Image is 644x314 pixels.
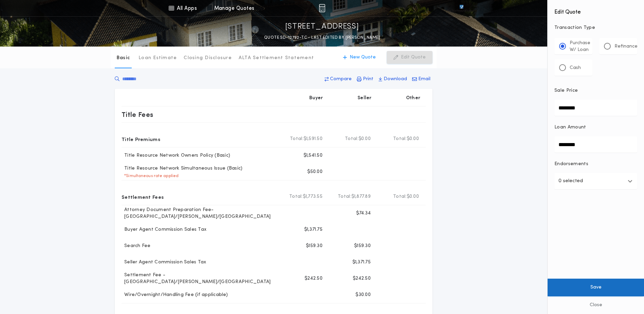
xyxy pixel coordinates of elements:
[447,5,476,12] img: vs-icon
[305,275,323,282] p: $242.50
[407,136,419,142] span: $0.00
[338,193,351,200] b: Total:
[358,136,371,142] span: $0.00
[407,193,419,200] span: $0.00
[116,55,130,62] p: Basic
[355,73,375,85] button: Print
[554,100,637,116] input: Sale Price
[290,136,303,142] b: Total:
[376,73,409,85] button: Download
[352,259,371,266] p: $1,371.75
[554,173,637,189] button: 0 selected
[289,193,303,200] b: Total:
[345,136,358,142] b: Total:
[303,193,323,200] span: $1,773.55
[264,34,380,41] p: QUOTE SD-12792-TC - LAST EDITED BY [PERSON_NAME]
[554,24,637,31] p: Transaction Type
[554,87,578,94] p: Sale Price
[303,152,323,159] p: $1,541.50
[363,76,373,83] p: Print
[122,226,206,233] p: Buyer Agent Commission Sales Tax
[122,207,280,220] p: Attorney Document Preparation Fee-[GEOGRAPHIC_DATA]/[PERSON_NAME]/[GEOGRAPHIC_DATA]
[350,54,376,61] p: New Quote
[614,43,638,50] p: Refinance
[353,275,371,282] p: $242.50
[122,272,280,285] p: Settlement Fee - [GEOGRAPHIC_DATA]/[PERSON_NAME]/[GEOGRAPHIC_DATA]
[554,136,637,153] input: Loan Amount
[309,95,323,102] p: Buyer
[357,95,372,102] p: Seller
[387,51,433,64] button: Edit Quote
[554,161,637,168] p: Endorsements
[122,165,242,172] p: Title Resource Network Simultaneous Issue (Basic)
[122,259,206,266] p: Seller Agent Commission Sales Tax
[554,4,637,16] h4: Edit Quote
[239,55,314,62] p: ALTA Settlement Statement
[122,292,228,298] p: Wire/Overnight/Handling Fee (if applicable)
[351,193,371,200] span: $1,877.89
[139,55,177,62] p: Loan Estimate
[354,243,371,249] p: $159.30
[548,296,644,314] button: Close
[356,210,371,217] p: $74.34
[330,76,352,83] p: Compare
[303,136,323,142] span: $1,591.50
[122,243,151,249] p: Search Fee
[384,76,407,83] p: Download
[307,169,323,175] p: $50.00
[410,73,433,85] button: Email
[401,54,426,61] p: Edit Quote
[304,226,323,233] p: $1,371.75
[122,191,164,202] p: Settlement Fees
[570,40,590,53] p: Purchase W/ Loan
[570,65,581,71] p: Cash
[184,55,232,62] p: Closing Disclosure
[122,134,160,144] p: Title Premiums
[122,109,153,120] p: Title Fees
[336,51,383,64] button: New Quote
[554,124,586,131] p: Loan Amount
[558,177,583,185] p: 0 selected
[393,136,407,142] b: Total:
[122,152,230,159] p: Title Resource Network Owners Policy (Basic)
[306,243,323,249] p: $159.30
[122,173,179,179] p: * Simultaneous rate applied
[393,193,407,200] b: Total:
[323,73,354,85] button: Compare
[548,279,644,296] button: Save
[319,4,325,12] img: img
[406,95,420,102] p: Other
[418,76,430,83] p: Email
[355,292,371,298] p: $30.00
[285,21,359,32] p: [STREET_ADDRESS]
